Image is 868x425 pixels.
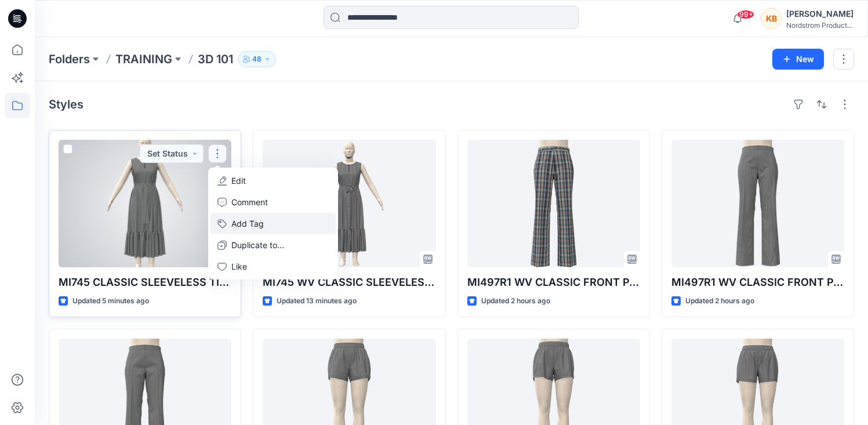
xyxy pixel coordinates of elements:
p: MI497R1 WV CLASSIC FRONT PANT [671,274,844,290]
button: Add Tag [210,213,336,234]
p: 3D 101 [198,51,233,67]
p: Edit [231,175,246,187]
button: 48 [238,51,276,67]
p: MI497R1 WV CLASSIC FRONT PANT [467,274,640,290]
p: Duplicate to... [231,239,284,251]
h4: Styles [49,97,83,111]
a: MI745 CLASSIC SLEEVELESS TIER DRESS [59,140,231,267]
button: New [772,49,824,70]
p: Updated 2 hours ago [481,295,550,307]
p: Like [231,260,247,273]
p: 48 [252,53,262,66]
a: TRAINING [115,51,172,67]
div: Nordstrom Product... [786,21,854,30]
div: [PERSON_NAME] [786,7,854,21]
a: MI745 WV CLASSIC SLEEVELESS TIER DRESS [263,140,435,267]
p: MI745 CLASSIC SLEEVELESS TIER DRESS [59,274,231,290]
a: MI497R1 WV CLASSIC FRONT PANT [671,140,844,267]
p: Updated 2 hours ago [685,295,754,307]
a: MI497R1 WV CLASSIC FRONT PANT [467,140,640,267]
a: Folders [49,51,90,67]
p: Updated 5 minutes ago [72,295,149,307]
p: Comment [231,196,268,208]
span: 99+ [737,10,754,19]
p: Updated 13 minutes ago [277,295,357,307]
div: KB [761,8,782,29]
a: Edit [210,170,336,191]
p: MI745 WV CLASSIC SLEEVELESS TIER DRESS [263,274,435,290]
